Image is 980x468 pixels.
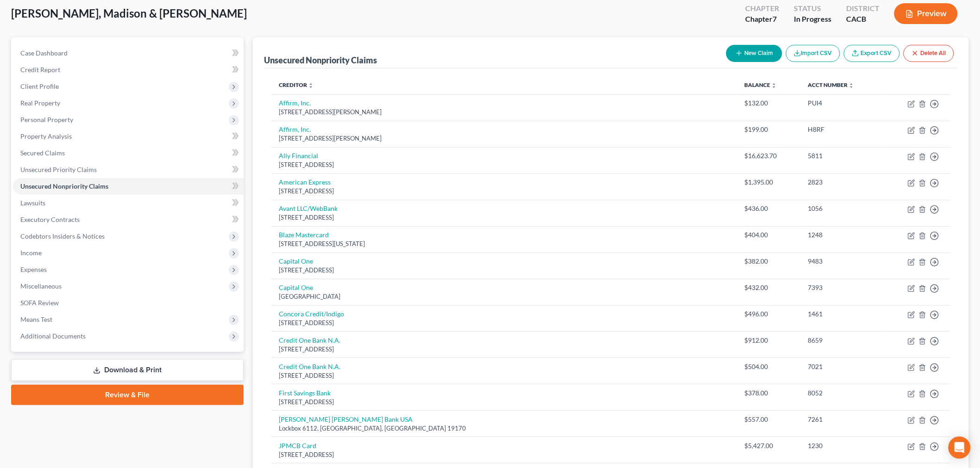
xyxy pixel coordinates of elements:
span: Secured Claims [20,149,65,157]
div: $378.00 [745,388,793,398]
div: Lockbox 6112, [GEOGRAPHIC_DATA], [GEOGRAPHIC_DATA] 19170 [279,424,730,433]
div: [STREET_ADDRESS] [279,398,730,406]
div: 7261 [808,415,876,424]
div: [STREET_ADDRESS] [279,450,730,459]
div: 7393 [808,283,876,292]
span: Personal Property [20,116,73,123]
div: [STREET_ADDRESS] [279,345,730,354]
div: Chapter [745,3,779,14]
span: Income [20,249,42,257]
a: First Savings Bank [279,389,331,397]
i: unfold_more [849,83,854,88]
div: $5,427.00 [745,441,793,450]
div: 8659 [808,336,876,345]
div: 9483 [808,257,876,266]
a: [PERSON_NAME] [PERSON_NAME] Bank USA [279,415,413,423]
button: Import CSV [786,45,840,62]
a: Affirm, Inc. [279,99,311,107]
a: Capital One [279,283,313,291]
a: Blaze Mastercard [279,231,329,239]
div: 1248 [808,230,876,240]
div: PUI4 [808,99,876,108]
a: Avant LLC/WebBank [279,204,338,212]
span: [PERSON_NAME], Madison & [PERSON_NAME] [11,6,247,20]
div: In Progress [794,14,831,25]
div: Unsecured Nonpriority Claims [264,55,377,66]
div: [STREET_ADDRESS] [279,213,730,222]
div: H8RF [808,125,876,134]
div: [STREET_ADDRESS][US_STATE] [279,240,730,248]
a: JPMCB Card [279,442,316,450]
a: Property Analysis [13,128,244,145]
a: Creditor unfold_more [279,81,314,88]
span: Expenses [20,265,47,273]
div: [STREET_ADDRESS] [279,187,730,196]
div: $504.00 [745,362,793,371]
div: [STREET_ADDRESS] [279,371,730,380]
div: 1056 [808,204,876,213]
div: $436.00 [745,204,793,213]
a: Export CSV [844,45,900,62]
div: District [846,3,879,14]
span: Means Test [20,315,52,323]
button: Delete All [904,45,954,62]
span: Property Analysis [20,132,72,140]
div: 7021 [808,362,876,371]
div: $382.00 [745,257,793,266]
div: $496.00 [745,309,793,319]
span: Client Profile [20,82,59,90]
div: $557.00 [745,415,793,424]
div: [STREET_ADDRESS] [279,319,730,327]
div: 5811 [808,151,876,160]
a: Unsecured Priority Claims [13,161,244,178]
span: SOFA Review [20,299,59,307]
span: Unsecured Priority Claims [20,166,97,173]
span: Executory Contracts [20,216,80,223]
button: Preview [894,3,958,24]
div: $199.00 [745,125,793,134]
div: $432.00 [745,283,793,292]
a: Download & Print [11,359,244,381]
a: Credit One Bank N.A. [279,336,340,344]
a: American Express [279,178,331,186]
div: [STREET_ADDRESS] [279,266,730,275]
div: Status [794,3,831,14]
span: Miscellaneous [20,282,62,290]
span: Case Dashboard [20,49,68,57]
div: 8052 [808,388,876,398]
a: SOFA Review [13,295,244,311]
a: Affirm, Inc. [279,125,311,133]
div: $1,395.00 [745,178,793,187]
span: Additional Documents [20,332,86,340]
span: 7 [773,14,777,23]
div: $404.00 [745,230,793,240]
div: [STREET_ADDRESS][PERSON_NAME] [279,108,730,117]
a: Credit Report [13,62,244,78]
div: $912.00 [745,336,793,345]
i: unfold_more [308,83,314,88]
a: Credit One Bank N.A. [279,363,340,370]
div: [STREET_ADDRESS] [279,160,730,169]
div: $16,623.70 [745,151,793,160]
a: Balance unfold_more [745,81,777,88]
a: Executory Contracts [13,211,244,228]
a: Concora Credit/Indigo [279,310,344,318]
a: Secured Claims [13,145,244,161]
div: [STREET_ADDRESS][PERSON_NAME] [279,134,730,143]
span: Credit Report [20,66,60,74]
span: Real Property [20,99,60,107]
a: Acct Number unfold_more [808,81,854,88]
div: 1461 [808,309,876,319]
span: Lawsuits [20,199,45,207]
div: $132.00 [745,99,793,108]
a: Ally Financial [279,152,318,160]
span: Codebtors Insiders & Notices [20,232,105,240]
a: Capital One [279,257,313,265]
div: [GEOGRAPHIC_DATA] [279,292,730,301]
div: 2823 [808,178,876,187]
div: Open Intercom Messenger [949,437,971,459]
a: Lawsuits [13,195,244,211]
div: CACB [846,14,879,25]
span: Unsecured Nonpriority Claims [20,182,108,190]
i: unfold_more [772,83,777,88]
